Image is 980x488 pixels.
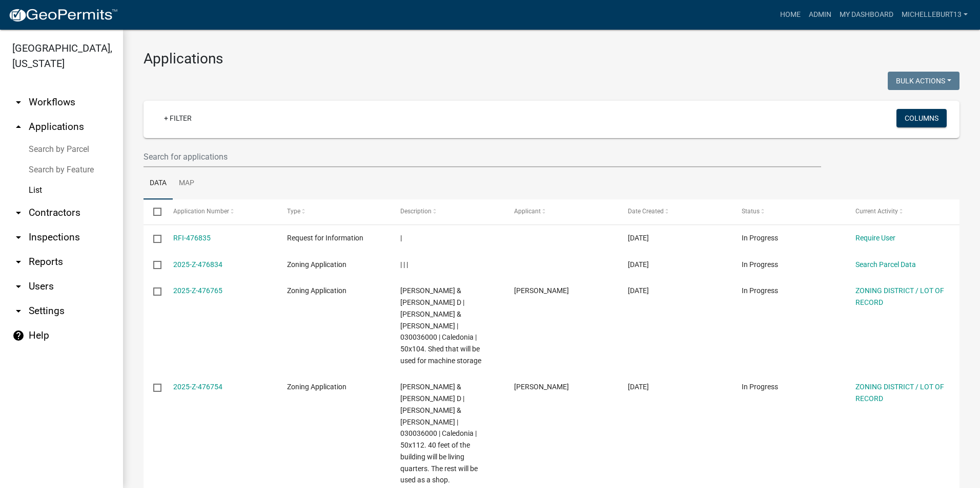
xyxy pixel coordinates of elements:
a: 2025-Z-476834 [173,260,222,269]
datatable-header-cell: Select [144,199,163,224]
a: My Dashboard [835,5,897,25]
span: 09/10/2025 [628,383,649,391]
a: Map [173,167,200,200]
button: Columns [896,109,947,127]
span: Type [287,208,300,215]
i: arrow_drop_down [12,207,25,219]
datatable-header-cell: Applicant [504,199,618,224]
i: arrow_drop_down [12,305,25,317]
datatable-header-cell: Application Number [163,199,277,224]
span: 09/10/2025 [628,234,649,242]
span: Date Created [628,208,664,215]
datatable-header-cell: Current Activity [846,199,959,224]
a: Search Parcel Data [855,260,916,269]
span: Request for Information [287,234,363,242]
a: Data [144,167,173,200]
span: Status [742,208,760,215]
span: Michelle Burt [514,383,569,391]
i: arrow_drop_down [12,96,25,108]
button: Bulk Actions [888,72,959,90]
span: In Progress [742,286,778,295]
span: Applicant [514,208,541,215]
span: Zoning Application [287,260,346,269]
i: arrow_drop_up [12,121,25,133]
i: arrow_drop_down [12,280,25,293]
a: 2025-Z-476754 [173,383,222,391]
i: arrow_drop_down [12,231,25,243]
i: help [12,329,25,342]
a: Admin [805,5,835,25]
a: Require User [855,234,895,242]
a: 2025-Z-476765 [173,286,222,295]
span: | | | [400,260,408,269]
h3: Applications [144,50,959,68]
input: Search for applications [144,146,821,167]
datatable-header-cell: Date Created [618,199,732,224]
span: 09/10/2025 [628,260,649,269]
datatable-header-cell: Description [391,199,504,224]
span: MILLER,ALLEN M & KATHERYN D | LESTER O & FRANNIE D YODER | 030036000 | Caledonia | 50x112. 40 fee... [400,383,478,484]
span: Application Number [173,208,229,215]
span: Michelle Burt [514,286,569,295]
span: MILLER,ALLEN M & KATHERYN D | LESTER O & FRANNIE D YODER | 030036000 | Caledonia | 50x104. Shed t... [400,286,481,365]
datatable-header-cell: Status [732,199,846,224]
span: Description [400,208,432,215]
a: RFI-476835 [173,234,211,242]
span: In Progress [742,260,778,269]
span: 09/10/2025 [628,286,649,295]
a: michelleburt13 [897,5,972,25]
span: In Progress [742,383,778,391]
a: Home [776,5,805,25]
i: arrow_drop_down [12,256,25,268]
a: ZONING DISTRICT / LOT OF RECORD [855,286,944,306]
span: In Progress [742,234,778,242]
span: | [400,234,402,242]
span: Current Activity [855,208,898,215]
a: + Filter [156,109,200,127]
datatable-header-cell: Type [277,199,391,224]
a: ZONING DISTRICT / LOT OF RECORD [855,383,944,403]
span: Zoning Application [287,383,346,391]
span: Zoning Application [287,286,346,295]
